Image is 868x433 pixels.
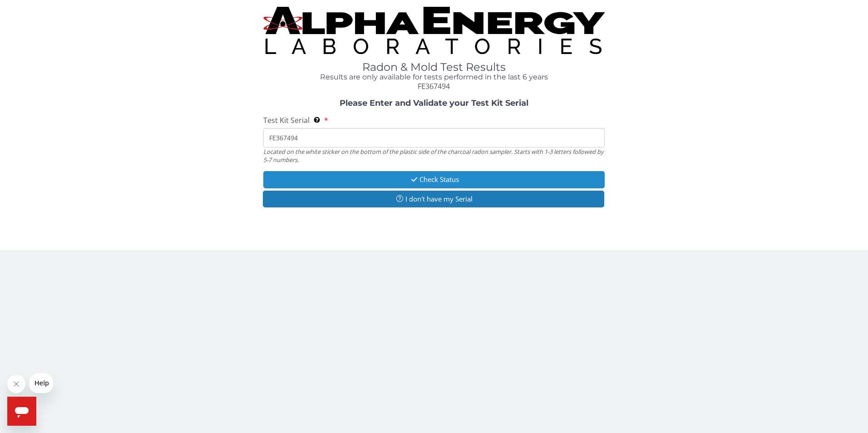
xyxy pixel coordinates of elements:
iframe: Close message [7,375,25,393]
h1: Radon & Mold Test Results [263,61,605,73]
button: I don't have my Serial [263,191,605,207]
iframe: Message from company [29,373,53,393]
button: Check Status [263,171,605,188]
iframe: Button to launch messaging window [7,397,36,426]
h4: Results are only available for tests performed in the last 6 years [263,73,605,81]
img: TightCrop.jpg [263,7,605,54]
span: Test Kit Serial [263,115,310,125]
div: Located on the white sticker on the bottom of the plastic side of the charcoal radon sampler. Sta... [263,148,605,164]
strong: Please Enter and Validate your Test Kit Serial [340,98,528,108]
span: FE367494 [418,81,450,91]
